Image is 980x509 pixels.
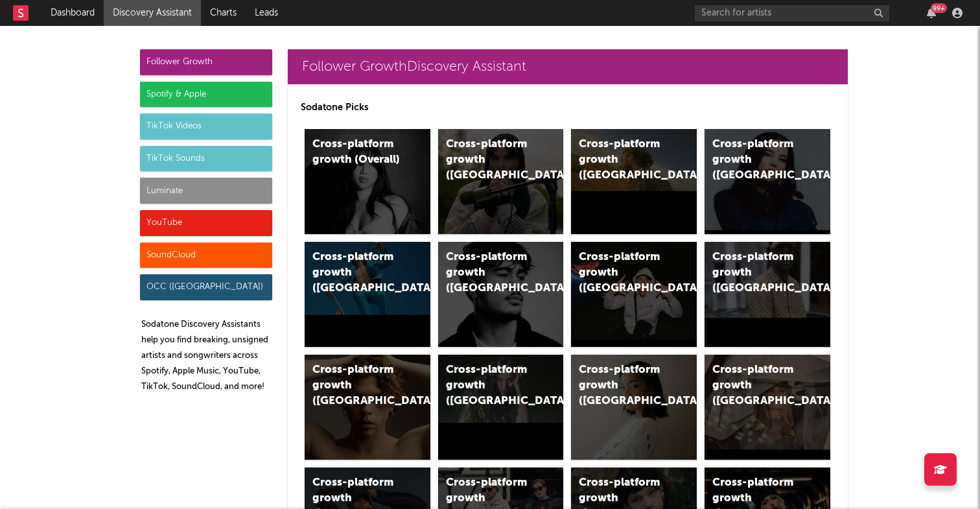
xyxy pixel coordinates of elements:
div: TikTok Videos [140,113,272,139]
div: Cross-platform growth ([GEOGRAPHIC_DATA]) [312,362,401,409]
div: Cross-platform growth (Overall) [312,137,401,168]
div: Cross-platform growth ([GEOGRAPHIC_DATA]) [446,137,534,183]
a: Cross-platform growth ([GEOGRAPHIC_DATA]) [705,242,830,347]
a: Cross-platform growth ([GEOGRAPHIC_DATA]) [438,355,564,460]
div: YouTube [140,210,272,236]
a: Cross-platform growth (Overall) [305,129,430,234]
p: Sodatone Picks [301,100,835,115]
div: Cross-platform growth ([GEOGRAPHIC_DATA]/GSA) [579,250,667,296]
a: Cross-platform growth ([GEOGRAPHIC_DATA]/GSA) [571,242,697,347]
div: Cross-platform growth ([GEOGRAPHIC_DATA]) [712,362,800,409]
div: Cross-platform growth ([GEOGRAPHIC_DATA]) [579,362,667,409]
a: Cross-platform growth ([GEOGRAPHIC_DATA]) [571,129,697,234]
div: Cross-platform growth ([GEOGRAPHIC_DATA]) [312,250,401,296]
div: TikTok Sounds [140,146,272,172]
button: 99+ [927,8,936,18]
div: Cross-platform growth ([GEOGRAPHIC_DATA]) [712,250,800,296]
div: SoundCloud [140,243,272,268]
div: Cross-platform growth ([GEOGRAPHIC_DATA]) [446,250,534,296]
div: 99 + [931,3,947,13]
a: Cross-platform growth ([GEOGRAPHIC_DATA]) [705,129,830,234]
div: Follower Growth [140,49,272,75]
div: Cross-platform growth ([GEOGRAPHIC_DATA]) [712,137,800,183]
a: Cross-platform growth ([GEOGRAPHIC_DATA]) [438,242,564,347]
a: Cross-platform growth ([GEOGRAPHIC_DATA]) [571,355,697,460]
a: Cross-platform growth ([GEOGRAPHIC_DATA]) [305,355,430,460]
a: Follower GrowthDiscovery Assistant [288,49,848,84]
div: Luminate [140,178,272,204]
a: Cross-platform growth ([GEOGRAPHIC_DATA]) [705,355,830,460]
div: Cross-platform growth ([GEOGRAPHIC_DATA]) [446,362,534,409]
a: Cross-platform growth ([GEOGRAPHIC_DATA]) [305,242,430,347]
div: Cross-platform growth ([GEOGRAPHIC_DATA]) [579,137,667,183]
input: Search for artists [695,5,889,21]
p: Sodatone Discovery Assistants help you find breaking, unsigned artists and songwriters across Spo... [141,317,272,395]
div: Spotify & Apple [140,82,272,108]
a: Cross-platform growth ([GEOGRAPHIC_DATA]) [438,129,564,234]
div: OCC ([GEOGRAPHIC_DATA]) [140,274,272,300]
